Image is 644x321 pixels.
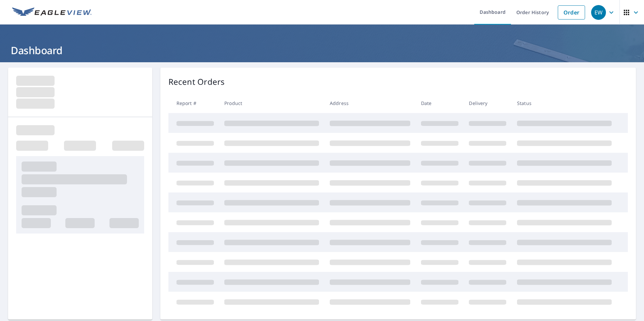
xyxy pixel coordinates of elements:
th: Date [416,93,464,113]
th: Status [512,93,617,113]
th: Delivery [463,93,512,113]
p: Recent Orders [168,76,225,88]
h1: Dashboard [8,43,636,57]
img: EV Logo [12,7,92,17]
div: EW [591,5,606,20]
a: Order [558,5,585,20]
th: Report # [168,93,219,113]
th: Address [324,93,416,113]
th: Product [219,93,324,113]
